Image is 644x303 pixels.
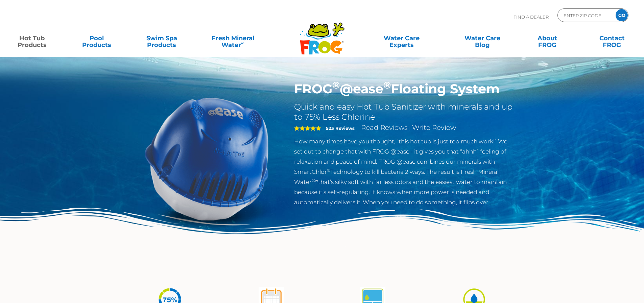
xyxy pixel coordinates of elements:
h2: Quick and easy Hot Tub Sanitizer with minerals and up to 75% Less Chlorine [294,102,515,122]
strong: 523 Reviews [326,125,355,131]
a: Water CareBlog [457,31,507,45]
sup: ® [332,79,340,91]
sup: ® [383,79,391,91]
sup: ® [327,168,330,173]
sup: ∞ [241,40,244,46]
span: | [409,125,411,131]
input: GO [616,9,628,21]
p: Find A Dealer [514,8,549,25]
a: ContactFROG [587,31,637,45]
a: AboutFROG [522,31,572,45]
img: hot-tub-product-atease-system.png [129,81,284,236]
p: How many times have you thought, “this hot tub is just too much work!” We set out to change that ... [294,136,515,207]
a: Hot TubProducts [7,31,57,45]
a: Water CareExperts [361,31,443,45]
span: 5 [294,125,321,131]
a: PoolProducts [72,31,122,45]
a: Write Review [412,123,456,132]
a: Swim SpaProducts [137,31,187,45]
img: Frog Products Logo [296,14,348,55]
h1: FROG @ease Floating System [294,81,515,97]
a: Fresh MineralWater∞ [201,31,264,45]
a: Read Reviews [361,123,408,132]
sup: ®∞ [312,178,318,183]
